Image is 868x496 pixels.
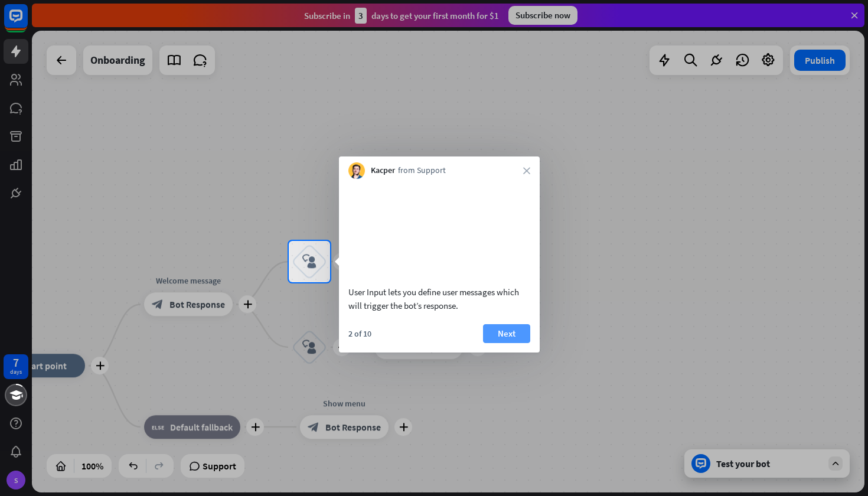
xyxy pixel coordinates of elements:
[348,285,530,312] div: User Input lets you define user messages which will trigger the bot’s response.
[302,254,316,269] i: block_user_input
[348,328,371,339] div: 2 of 10
[398,165,446,177] span: from Support
[483,324,530,343] button: Next
[371,165,395,177] span: Kacper
[523,167,530,174] i: close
